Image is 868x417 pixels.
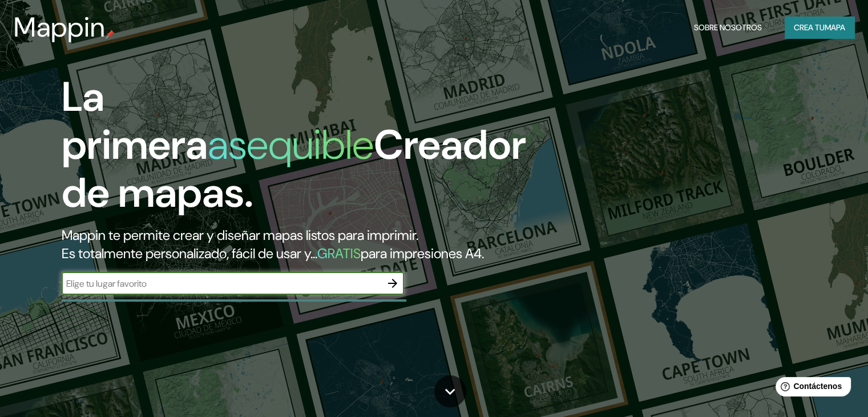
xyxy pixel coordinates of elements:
font: GRATIS [317,244,361,262]
font: Sobre nosotros [694,22,762,33]
input: Elige tu lugar favorito [62,277,381,290]
font: asequible [208,118,374,171]
button: Sobre nosotros [689,17,766,38]
font: para impresiones A4. [361,244,484,262]
font: Mappin te permite crear y diseñar mapas listos para imprimir. [62,226,418,244]
img: pin de mapeo [106,30,115,39]
iframe: Lanzador de widgets de ayuda [766,372,855,404]
font: Crea tu [794,22,825,33]
button: Crea tumapa [785,17,854,38]
font: Creador de mapas. [62,118,526,219]
font: mapa [825,22,845,33]
font: Es totalmente personalizado, fácil de usar y... [62,244,317,262]
font: La primera [62,70,208,171]
font: Mappin [14,9,106,45]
